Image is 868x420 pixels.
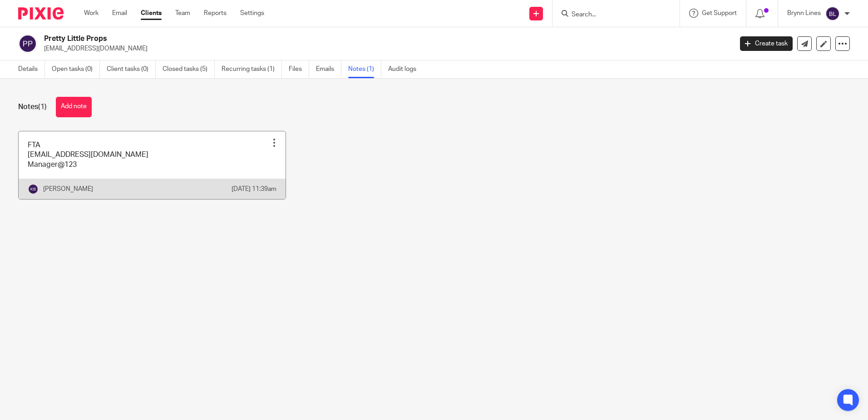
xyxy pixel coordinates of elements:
[28,184,39,195] img: svg%3E
[204,9,227,18] a: Reports
[702,10,737,16] span: Get Support
[240,9,264,18] a: Settings
[18,102,47,112] h1: Notes
[84,9,99,18] a: Work
[44,34,590,44] h2: Pretty Little Props
[18,60,45,78] a: Details
[43,185,93,194] p: [PERSON_NAME]
[289,60,309,78] a: Files
[787,9,821,18] p: Brynn Lines
[38,103,47,110] span: (1)
[141,9,162,18] a: Clients
[825,6,840,21] img: svg%3E
[388,60,423,78] a: Audit logs
[44,44,726,53] p: [EMAIL_ADDRESS][DOMAIN_NAME]
[316,60,341,78] a: Emails
[175,9,190,18] a: Team
[107,60,156,78] a: Client tasks (0)
[52,60,100,78] a: Open tasks (0)
[112,9,127,18] a: Email
[222,60,282,78] a: Recurring tasks (1)
[232,185,276,194] p: [DATE] 11:39am
[18,7,64,20] img: Pixie
[163,60,215,78] a: Closed tasks (5)
[740,36,793,51] a: Create task
[56,97,92,117] button: Add note
[18,34,37,53] img: svg%3E
[348,60,381,78] a: Notes (1)
[571,11,652,19] input: Search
